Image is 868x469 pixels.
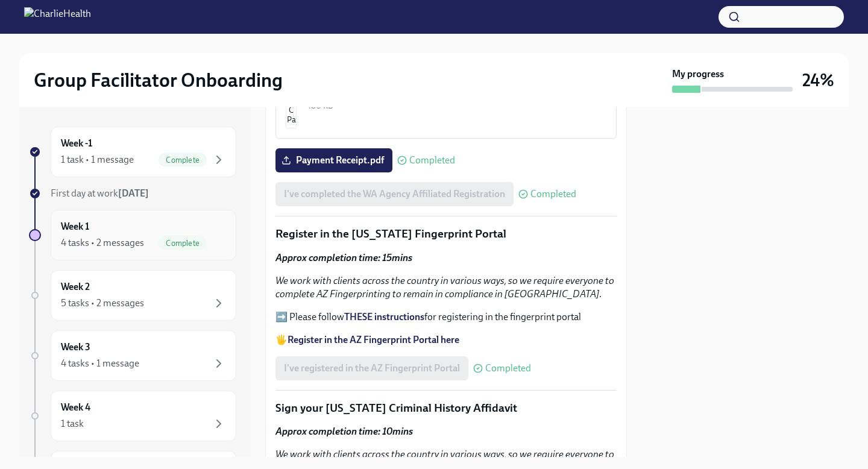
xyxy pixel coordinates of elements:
p: Register in the [US_STATE] Fingerprint Portal [275,226,617,242]
a: Week 34 tasks • 1 message [29,330,236,381]
h6: Week 4 [61,401,90,414]
span: Complete [159,156,207,165]
label: Payment Receipt.pdf [275,148,392,172]
p: Sign your [US_STATE] Criminal History Affidavit [275,400,617,416]
em: We work with clients across the country in various ways, so we require everyone to complete AZ Fi... [275,275,614,300]
a: Register in the AZ Fingerprint Portal here [288,334,459,345]
h6: Week -1 [61,137,92,150]
a: Week 14 tasks • 2 messagesComplete [29,210,236,260]
span: Completed [485,364,531,373]
strong: Approx completion time: 15mins [275,252,412,263]
div: 4 tasks • 2 messages [61,236,144,250]
span: First day at work [51,187,149,199]
span: Payment Receipt.pdf [284,154,384,166]
h2: Group Facilitator Onboarding [34,68,283,92]
h6: Week 3 [61,341,90,354]
strong: [DATE] [118,187,149,199]
h3: 24% [802,69,834,91]
a: Week 41 task [29,391,236,441]
a: Week -11 task • 1 messageComplete [29,127,236,177]
img: CharlieHealth [24,7,91,27]
p: 🖐️ [275,333,617,347]
span: Complete [159,239,207,248]
a: First day at work[DATE] [29,187,236,200]
span: Completed [530,189,576,199]
h6: Week 2 [61,280,90,294]
div: 1 task • 1 message [61,153,134,166]
a: THESE instructions [344,311,424,323]
strong: Approx completion time: 10mins [275,426,413,437]
div: 5 tasks • 2 messages [61,297,144,310]
h6: Week 1 [61,220,89,233]
strong: My progress [672,68,724,81]
div: 1 task [61,417,84,430]
div: 4 tasks • 1 message [61,357,139,370]
a: Week 25 tasks • 2 messages [29,270,236,321]
p: ➡️ Please follow for registering in the fingerprint portal [275,310,617,324]
span: Completed [409,156,455,165]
